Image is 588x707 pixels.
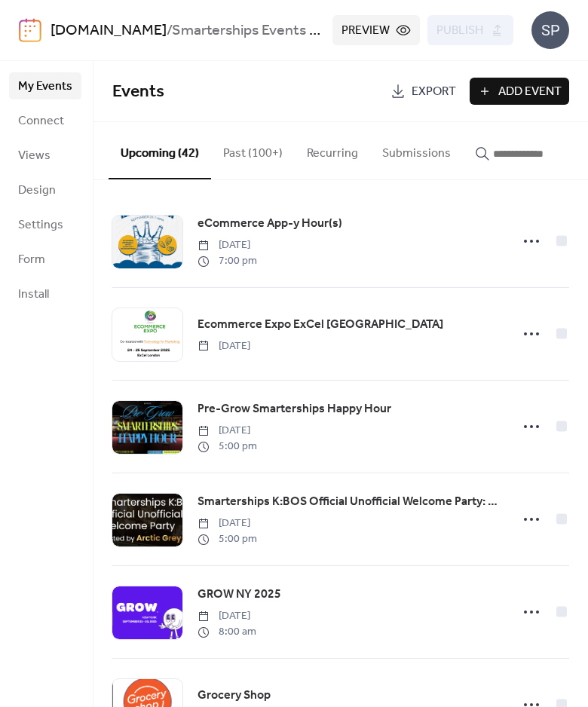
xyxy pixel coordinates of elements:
span: GROW NY 2025 [198,586,281,604]
a: Connect [9,107,81,134]
a: [DOMAIN_NAME] [51,17,167,45]
b: Smarterships Events Calendar [172,17,368,45]
a: Ecommerce Expo ExCel [GEOGRAPHIC_DATA] [198,315,443,335]
span: [DATE] [198,423,257,439]
button: Preview [332,15,420,45]
button: Upcoming (42) [109,122,211,179]
span: [DATE] [198,338,250,354]
span: Preview [341,22,390,40]
span: Pre-Grow Smarterships Happy Hour [198,400,391,418]
span: Form [18,251,45,269]
a: Export [383,78,464,105]
span: Grocery Shop [198,687,271,705]
span: 5:00 pm [198,531,257,547]
a: GROW NY 2025 [198,585,281,604]
span: Add Event [498,83,562,101]
span: Export [412,83,456,101]
a: Smarterships K:BOS Official Unofficial Welcome Party: Hosted by Arctic Grey [198,492,501,512]
a: My Events [9,72,81,99]
div: SP [531,11,569,49]
a: Settings [9,211,81,238]
button: Add Event [470,78,569,105]
a: Form [9,246,81,273]
a: Install [9,280,81,308]
span: Connect [18,112,64,130]
a: Design [9,176,81,204]
span: Events [112,75,164,109]
span: [DATE] [198,237,257,253]
span: Views [18,147,51,165]
a: Grocery Shop [198,686,271,705]
span: My Events [18,78,72,96]
a: eCommerce App-y Hour(s) [198,214,342,234]
span: Settings [18,216,63,234]
span: 8:00 am [198,624,256,640]
span: Smarterships K:BOS Official Unofficial Welcome Party: Hosted by Arctic Grey [198,493,501,511]
a: Pre-Grow Smarterships Happy Hour [198,399,391,419]
button: Submissions [370,122,463,178]
b: / [167,17,172,45]
span: 7:00 pm [198,253,257,269]
span: Design [18,182,56,200]
span: Install [18,286,49,304]
button: Recurring [295,122,370,178]
span: eCommerce App-y Hour(s) [198,215,342,233]
button: Past (100+) [211,122,295,178]
span: [DATE] [198,608,256,624]
a: Views [9,142,81,169]
span: [DATE] [198,516,257,531]
img: logo [19,18,41,42]
span: Ecommerce Expo ExCel [GEOGRAPHIC_DATA] [198,316,443,334]
span: 5:00 pm [198,439,257,454]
